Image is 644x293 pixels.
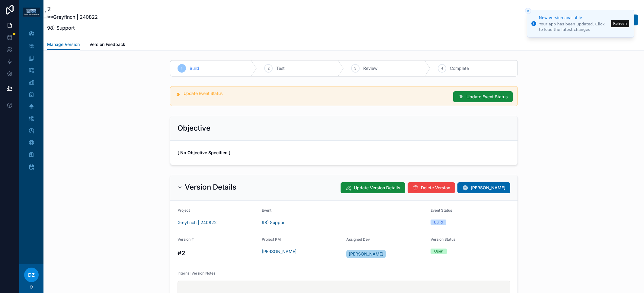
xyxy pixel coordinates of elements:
button: Close toast [525,8,531,14]
span: Version Status [431,237,455,242]
span: Manage Version [47,41,80,47]
span: Version Feedback [89,41,125,47]
button: Update Event Status [453,91,513,102]
h3: #2 [178,249,257,258]
p: **Greyfinch | 240822 [47,13,98,21]
a: 98) Support [262,220,286,226]
span: Build [190,65,199,71]
a: Greyfinch | 240822 [178,220,217,226]
span: Delete Version [421,185,450,191]
div: New version available [539,15,609,21]
div: Open [434,249,443,254]
p: 98) Support [47,24,98,31]
span: Complete [450,65,469,71]
span: [PERSON_NAME] [471,185,505,191]
span: Event Status [431,208,452,213]
button: Refresh [611,20,629,27]
span: Review [363,65,377,71]
span: Internal Version Notes [178,271,215,275]
img: App logo [23,8,40,17]
a: Manage Version [47,39,80,50]
span: 1 [181,66,182,71]
div: Your app has been updated. Click to load the latest changes [539,21,609,32]
span: Project [178,208,190,213]
span: 2 [268,66,270,71]
span: 3 [354,66,356,71]
span: Assigned Dev [346,237,370,242]
span: Test [276,65,285,71]
span: Version # [178,237,194,242]
span: DZ [28,271,35,278]
strong: [ No Objective Specified ] [178,150,230,155]
span: [PERSON_NAME] [349,251,383,257]
span: 4 [441,66,443,71]
h5: Update Event Status [184,91,448,96]
a: Version Feedback [89,39,125,51]
div: scrollable content [19,24,43,180]
span: Event [262,208,271,213]
a: [PERSON_NAME] [346,250,386,258]
span: Update Version Details [354,185,400,191]
a: [PERSON_NAME] [262,249,296,255]
span: Project PM [262,237,281,242]
div: Build [434,220,443,225]
h1: 2 [47,5,98,13]
button: Update Version Details [341,182,405,193]
h2: Version Details [185,182,236,192]
span: Update Event Status [466,94,508,100]
h2: Objective [178,123,210,133]
button: [PERSON_NAME] [457,182,510,193]
button: Delete Version [408,182,455,193]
